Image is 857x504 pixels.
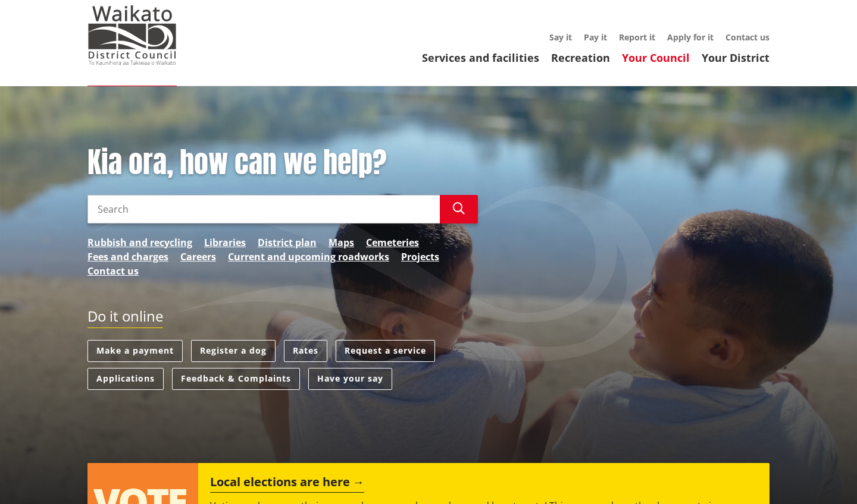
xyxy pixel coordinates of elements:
a: Libraries [204,235,246,250]
a: Pay it [584,31,607,43]
input: Search input [87,195,440,223]
a: Careers [180,250,216,264]
a: Contact us [725,31,770,43]
h1: Kia ora, how can we help? [87,146,478,180]
a: Request a service [336,340,435,362]
a: Report it [619,31,655,43]
a: Make a payment [87,340,183,362]
a: Your Council [622,51,690,65]
a: Applications [87,368,164,390]
a: Cemeteries [366,235,419,250]
a: District plan [258,235,317,250]
a: Have your say [308,368,392,390]
a: Current and upcoming roadworks [228,250,389,264]
a: Fees and charges [87,250,168,264]
a: Apply for it [667,31,714,43]
a: Projects [401,250,439,264]
a: Say it [549,31,572,43]
a: Rates [284,340,327,362]
a: Feedback & Complaints [172,368,300,390]
a: Register a dog [191,340,276,362]
a: Services and facilities [422,51,539,65]
iframe: Messenger Launcher [802,454,845,497]
a: Contact us [87,264,139,278]
a: Rubbish and recycling [87,235,192,250]
h2: Local elections are here [210,475,364,493]
a: Your District [702,51,770,65]
a: Recreation [551,51,610,65]
a: Maps [329,235,354,250]
h2: Do it online [87,308,163,329]
img: Waikato District Council - Te Kaunihera aa Takiwaa o Waikato [87,5,177,65]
